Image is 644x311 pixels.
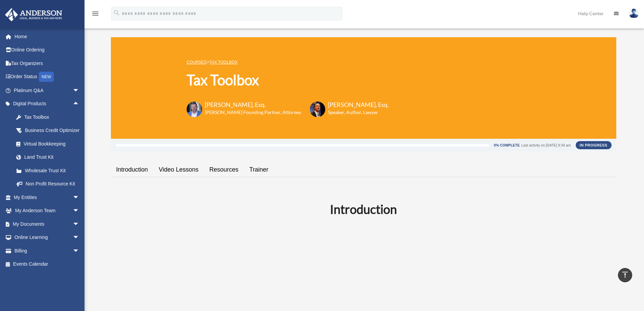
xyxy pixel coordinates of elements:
[5,84,90,97] a: Platinum Q&Aarrow_drop_down
[73,191,86,204] span: arrow_drop_down
[24,126,81,135] div: Business Credit Optimizer
[521,143,571,147] div: Last activity on [DATE] 9:34 am
[153,160,204,179] a: Video Lessons
[187,70,389,90] h1: Tax Toolbox
[494,143,520,147] div: 0% Complete
[5,231,90,244] a: Online Learningarrow_drop_down
[187,102,202,117] img: Toby-circle-head.png
[5,191,90,204] a: My Entitiesarrow_drop_down
[115,201,612,218] h2: Introduction
[244,160,273,179] a: Trainer
[9,137,90,151] a: Virtual Bookkeeping
[91,12,99,18] a: menu
[24,140,81,148] div: Virtual Bookkeeping
[73,231,86,245] span: arrow_drop_down
[5,244,90,258] a: Billingarrow_drop_down
[24,153,81,161] div: Land Trust Kit
[576,141,612,149] div: In Progress
[3,8,64,21] img: Anderson Advisors Platinum Portal
[328,101,389,109] h3: [PERSON_NAME], Esq.
[24,180,81,188] div: Non Profit Resource Kit
[73,244,86,258] span: arrow_drop_down
[9,151,90,164] a: Land Trust Kit
[24,113,81,121] div: Tax Toolbox
[5,97,90,111] a: Digital Productsarrow_drop_up
[328,109,380,116] h6: Speaker, Author, Lawyer
[91,9,99,18] i: menu
[9,124,90,137] a: Business Credit Optimizer
[113,9,120,17] i: search
[5,204,90,218] a: My Anderson Teamarrow_drop_down
[39,72,54,82] div: NEW
[73,97,86,111] span: arrow_drop_up
[73,84,86,97] span: arrow_drop_down
[187,58,389,66] p: >
[5,258,90,271] a: Events Calendar
[5,70,90,84] a: Order StatusNEW
[618,268,632,282] a: vertical_align_top
[73,217,86,231] span: arrow_drop_down
[5,30,90,43] a: Home
[187,60,207,65] a: COURSES
[73,204,86,218] span: arrow_drop_down
[310,102,325,117] img: Scott-Estill-Headshot.png
[5,57,90,70] a: Tax Organizers
[629,8,639,18] img: User Pic
[9,177,90,191] a: Non Profit Resource Kit
[204,160,244,179] a: Resources
[9,110,90,124] a: Tax Toolbox
[9,164,90,177] a: Wholesale Trust Kit
[5,217,90,231] a: My Documentsarrow_drop_down
[24,166,81,175] div: Wholesale Trust Kit
[111,160,153,179] a: Introduction
[621,271,629,279] i: vertical_align_top
[5,43,90,57] a: Online Ordering
[205,101,301,109] h3: [PERSON_NAME], Esq.
[209,60,237,65] a: Tax Toolbox
[205,109,301,116] h6: [PERSON_NAME] Founding Partner, Attorney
